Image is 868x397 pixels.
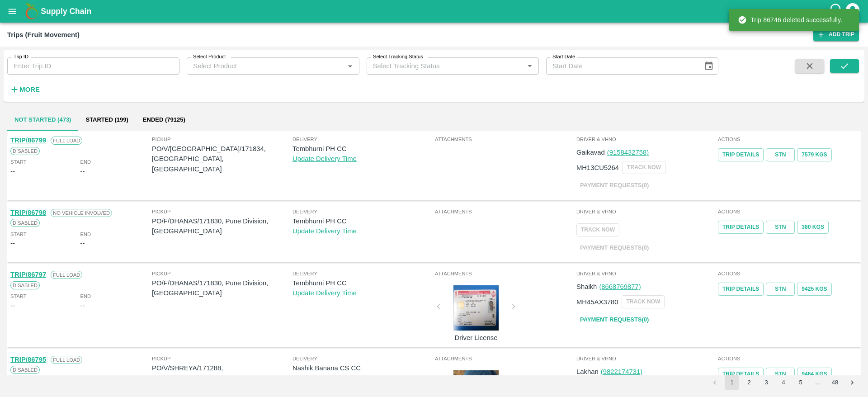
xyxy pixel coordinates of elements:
[797,368,831,381] button: 9464 Kgs
[10,238,15,248] div: --
[41,7,91,16] b: Supply Chain
[152,208,292,216] span: Pickup
[152,363,292,393] p: PO/V/SHREYA/171288, [GEOGRAPHIC_DATA], [GEOGRAPHIC_DATA]
[292,155,357,162] a: Update Delivery Time
[576,312,652,328] a: Payment Requests(0)
[51,356,82,364] span: Full Load
[700,57,717,75] button: Choose date
[193,53,226,61] label: Select Product
[10,158,26,166] span: Start
[845,375,859,390] button: Go to next page
[725,375,739,390] button: page 1
[7,29,80,41] div: Trips (Fruit Movement)
[292,278,433,288] p: Tembhurni PH CC
[80,292,91,300] span: End
[292,227,357,235] a: Update Delivery Time
[292,269,433,278] span: Delivery
[10,356,46,363] a: TRIP/86795
[10,271,46,278] a: TRIP/86797
[10,292,26,300] span: Start
[576,208,716,216] span: Driver & VHNo
[80,238,85,248] div: --
[10,166,15,176] div: --
[189,60,341,72] input: Select Product
[2,1,23,22] button: open drawer
[813,28,859,41] a: Add Trip
[738,12,842,28] div: Trip 86746 deleted successfully.
[797,283,831,296] button: 9425 Kgs
[10,230,26,238] span: Start
[435,354,575,363] span: Attachments
[10,281,40,289] span: Disabled
[152,216,292,236] p: PO/F/DHANAS/171830, Pune Division, [GEOGRAPHIC_DATA]
[718,135,858,143] span: Actions
[793,375,808,390] button: Go to page 5
[576,149,605,156] span: Gaikavad
[435,269,575,278] span: Attachments
[292,289,357,297] a: Update Delivery Time
[136,109,193,131] button: Ended (79125)
[435,135,575,143] span: Attachments
[776,375,791,390] button: Go to page 4
[14,53,28,61] label: Trip ID
[576,135,716,143] span: Driver & VHNo
[576,283,597,290] span: Shaikh
[152,269,292,278] span: Pickup
[10,147,40,155] span: Disabled
[10,366,40,374] span: Disabled
[51,137,82,145] span: Full Load
[152,144,292,174] p: PO/V/[GEOGRAPHIC_DATA]/171834, [GEOGRAPHIC_DATA], [GEOGRAPHIC_DATA]
[718,269,858,278] span: Actions
[78,109,135,131] button: Started (199)
[811,378,825,387] div: …
[718,283,764,296] a: Trip Details
[766,221,795,234] a: STN
[599,283,641,290] a: (8668769877)
[759,375,774,390] button: Go to page 3
[10,209,46,216] a: TRIP/86798
[828,375,842,390] button: Go to page 48
[442,333,510,343] p: Driver License
[80,158,91,166] span: End
[718,148,764,161] a: Trip Details
[152,135,292,143] span: Pickup
[292,363,433,373] p: Nashik Banana CS CC
[766,368,795,381] a: STN
[10,301,15,311] div: --
[435,208,575,216] span: Attachments
[373,53,423,61] label: Select Tracking Status
[766,283,795,296] a: STN
[718,221,764,234] a: Trip Details
[576,269,716,278] span: Driver & VHNo
[7,109,78,131] button: Not Started (473)
[41,5,829,18] a: Supply Chain
[23,2,41,20] img: logo
[844,2,861,21] div: account of current user
[576,354,716,363] span: Driver & VHNo
[292,374,357,382] a: Update Delivery Time
[829,3,844,19] div: customer-support
[706,375,861,390] nav: pagination navigation
[797,221,829,234] button: 380 Kgs
[292,135,433,143] span: Delivery
[80,301,85,311] div: --
[51,209,112,217] span: No Vehicle Involved
[552,53,575,61] label: Start Date
[607,149,649,156] a: (9158432758)
[742,375,756,390] button: Go to page 2
[7,57,179,75] input: Enter Trip ID
[10,137,46,144] a: TRIP/86799
[10,219,40,227] span: Disabled
[524,60,536,72] button: Open
[292,354,433,363] span: Delivery
[292,216,433,226] p: Tembhurni PH CC
[152,278,292,298] p: PO/F/DHANAS/171830, Pune Division, [GEOGRAPHIC_DATA]
[292,144,433,154] p: Tembhurni PH CC
[292,208,433,216] span: Delivery
[766,148,795,161] a: STN
[80,230,91,238] span: End
[576,297,618,307] p: MH45AX3780
[718,368,764,381] a: Trip Details
[51,271,82,279] span: Full Load
[576,368,599,375] span: Lakhan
